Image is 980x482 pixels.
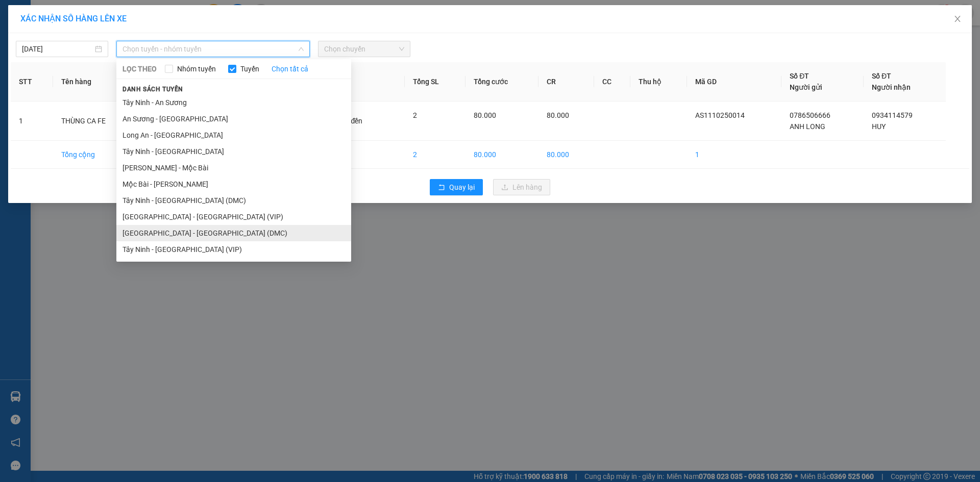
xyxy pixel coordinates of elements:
[116,225,351,241] li: [GEOGRAPHIC_DATA] - [GEOGRAPHIC_DATA] (DMC)
[695,111,745,119] span: AS1110250014
[538,141,594,169] td: 80.000
[116,160,351,176] li: [PERSON_NAME] - Mộc Bài
[790,122,825,131] span: ANH LONG
[538,62,594,102] th: CR
[630,62,687,102] th: Thu hộ
[116,94,351,111] li: Tây Ninh - An Sương
[790,111,830,119] span: 0786506666
[430,179,483,195] button: rollbackQuay lại
[953,15,962,23] span: close
[116,85,189,94] span: Danh sách tuyến
[872,72,891,80] span: Số ĐT
[324,41,404,57] span: Chọn chuyến
[116,192,351,209] li: Tây Ninh - [GEOGRAPHIC_DATA] (DMC)
[122,63,157,74] span: LỌC THEO
[687,141,781,169] td: 1
[790,83,822,91] span: Người gửi
[790,72,809,80] span: Số ĐT
[405,141,465,169] td: 2
[11,62,53,102] th: STT
[594,62,631,102] th: CC
[547,111,569,119] span: 80.000
[116,176,351,192] li: Mộc Bài - [PERSON_NAME]
[53,141,140,169] td: Tổng cộng
[173,63,220,74] span: Nhóm tuyến
[298,46,304,52] span: down
[20,14,127,23] span: XÁC NHẬN SỐ HÀNG LÊN XE
[116,241,351,258] li: Tây Ninh - [GEOGRAPHIC_DATA] (VIP)
[116,209,351,225] li: [GEOGRAPHIC_DATA] - [GEOGRAPHIC_DATA] (VIP)
[122,41,304,57] span: Chọn tuyến - nhóm tuyến
[493,179,550,195] button: uploadLên hàng
[413,111,417,119] span: 2
[53,62,140,102] th: Tên hàng
[11,102,53,141] td: 1
[116,111,351,127] li: An Sương - [GEOGRAPHIC_DATA]
[872,83,911,91] span: Người nhận
[687,62,781,102] th: Mã GD
[53,102,140,141] td: THÙNG CA FE
[405,62,465,102] th: Tổng SL
[872,111,913,119] span: 0934114579
[116,127,351,143] li: Long An - [GEOGRAPHIC_DATA]
[449,182,475,193] span: Quay lại
[943,5,972,34] button: Close
[116,143,351,160] li: Tây Ninh - [GEOGRAPHIC_DATA]
[22,43,93,55] input: 12/10/2025
[465,141,538,169] td: 80.000
[872,122,886,131] span: HUY
[272,63,308,74] a: Chọn tất cả
[465,62,538,102] th: Tổng cước
[438,184,445,192] span: rollback
[236,63,263,74] span: Tuyến
[474,111,496,119] span: 80.000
